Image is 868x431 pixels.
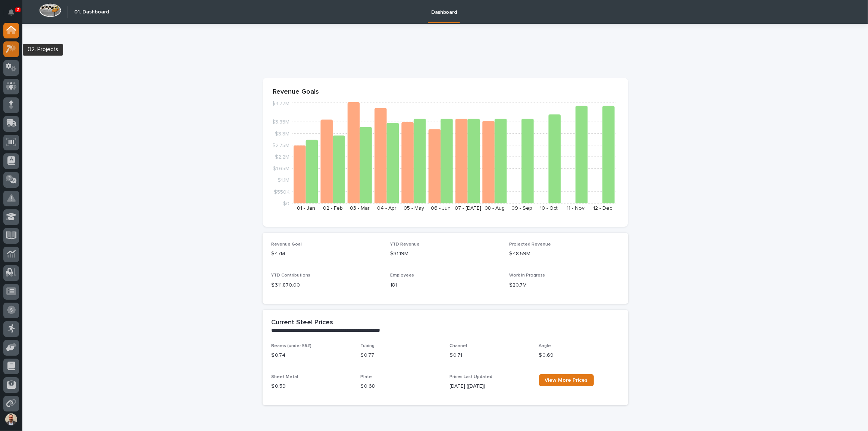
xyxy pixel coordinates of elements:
[511,206,532,211] text: 09 - Sep
[272,273,311,278] span: YTD Contributions
[275,154,289,160] tspan: $2.2M
[272,101,289,107] tspan: $4.77M
[431,206,451,211] text: 06 - Jun
[272,242,302,247] span: Revenue Goal
[16,7,19,12] p: 2
[450,344,467,348] span: Channel
[390,273,414,278] span: Employees
[74,9,109,15] h2: 01. Dashboard
[361,382,441,390] p: $ 0.68
[274,190,289,195] tspan: $550K
[272,250,382,258] p: $47M
[39,3,61,17] img: Workspace Logo
[450,352,530,359] p: $ 0.71
[377,206,397,211] text: 04 - Apr
[283,201,289,206] tspan: $0
[272,352,352,359] p: $ 0.74
[361,375,372,379] span: Plate
[272,375,298,379] span: Sheet Metal
[539,374,594,386] a: View More Prices
[509,250,619,258] p: $48.59M
[361,352,441,359] p: $ 0.77
[390,242,420,247] span: YTD Revenue
[593,206,612,211] text: 12 - Dec
[272,382,352,390] p: $ 0.59
[404,206,424,211] text: 05 - May
[272,344,312,348] span: Beams (under 55#)
[273,88,618,96] p: Revenue Goals
[454,206,481,211] text: 07 - [DATE]
[539,352,619,359] p: $ 0.69
[509,273,545,278] span: Work in Progress
[485,206,505,211] text: 08 - Aug
[272,120,289,125] tspan: $3.85M
[272,143,289,148] tspan: $2.75M
[390,281,500,289] p: 181
[273,166,289,172] tspan: $1.65M
[9,9,19,21] div: Notifications2
[272,281,382,289] p: $ 311,870.00
[540,206,558,211] text: 10 - Oct
[350,206,370,211] text: 03 - Mar
[3,412,19,427] button: users-avatar
[450,382,530,390] p: [DATE] ([DATE])
[539,344,551,348] span: Angle
[278,178,289,183] tspan: $1.1M
[275,131,289,137] tspan: $3.3M
[450,375,493,379] span: Prices Last Updated
[3,4,19,20] button: Notifications
[509,242,551,247] span: Projected Revenue
[545,378,588,383] span: View More Prices
[323,206,343,211] text: 02 - Feb
[361,344,375,348] span: Tubing
[390,250,500,258] p: $31.19M
[567,206,585,211] text: 11 - Nov
[272,319,333,327] h2: Current Steel Prices
[509,281,619,289] p: $20.7M
[297,206,315,211] text: 01 - Jan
